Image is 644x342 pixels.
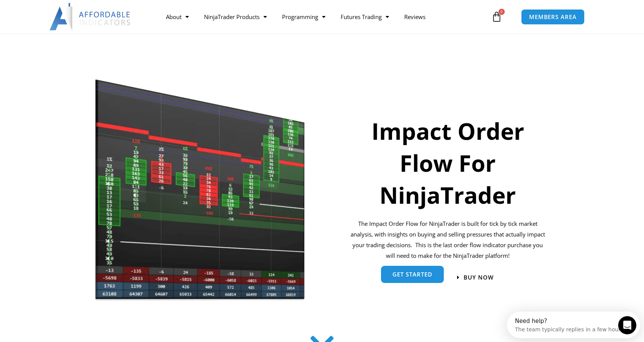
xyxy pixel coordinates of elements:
nav: Menu [158,8,489,26]
span: 0 [499,9,505,15]
div: Open Intercom Messenger [3,3,140,24]
a: get started [381,266,444,283]
span: MEMBERS AREA [529,14,577,20]
a: Programming [274,8,333,26]
img: Orderflow | Affordable Indicators – NinjaTrader [95,77,306,303]
a: 0 [480,6,513,28]
h1: Impact Order Flow For NinjaTrader [349,115,547,211]
img: LogoAI | Affordable Indicators – NinjaTrader [49,3,131,30]
a: MEMBERS AREA [521,9,585,25]
a: Futures Trading [333,8,397,26]
span: get started [392,272,432,277]
a: Reviews [397,8,433,26]
a: About [158,8,196,26]
div: Need help? [8,6,118,13]
iframe: Intercom live chat [618,316,636,334]
div: The team typically replies in a few hours. [8,13,118,21]
p: The Impact Order Flow for NinjaTrader is built for tick by tick market analysis, with insights on... [349,219,547,261]
a: Buy now [457,275,494,280]
iframe: Intercom live chat discovery launcher [507,312,640,338]
a: NinjaTrader Products [196,8,274,26]
span: Buy now [464,275,494,280]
